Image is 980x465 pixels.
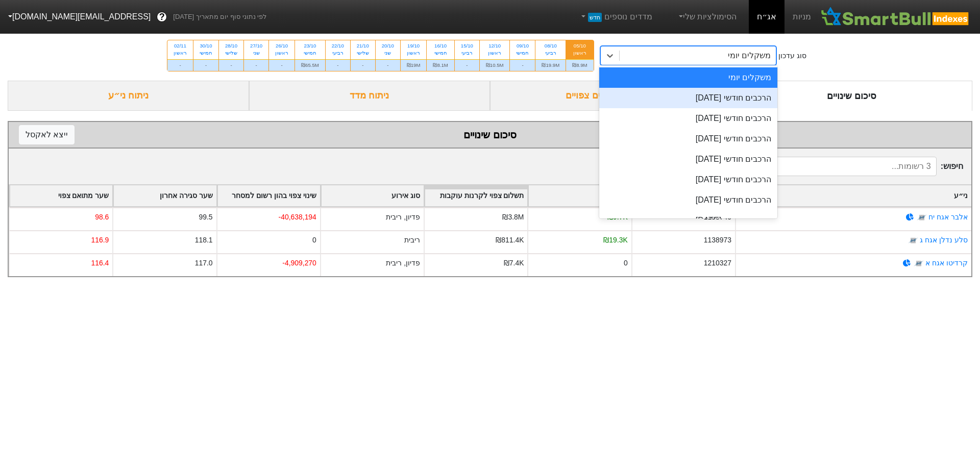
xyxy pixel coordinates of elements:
[244,59,268,71] div: -
[376,59,400,71] div: -
[19,125,75,144] button: ייצא לאקסל
[588,13,602,22] span: חדש
[741,157,937,176] input: 3 רשומות...
[407,42,421,50] div: 19/10
[575,7,656,27] a: מדדים נוספיםחדש
[461,42,473,50] div: 15/10
[920,236,968,244] a: סלע נדלן אגח ג
[504,258,524,268] div: ₪7.4K
[480,59,510,71] div: ₪10.5M
[382,50,394,57] div: שני
[404,235,420,246] div: ריבית
[357,50,369,57] div: שלישי
[603,235,627,246] div: ₪19.3K
[728,50,771,62] div: משקלים יומי
[200,50,212,57] div: חמישי
[607,212,628,223] div: ₪9.7K
[301,42,319,50] div: 23/10
[250,42,262,50] div: 27/10
[195,235,213,246] div: 118.1
[599,67,778,88] div: משקלים יומי
[925,259,968,267] a: קרדיטו אגח א
[427,59,454,71] div: ₪8.1M
[199,212,212,223] div: 99.5
[599,88,778,108] div: הרכבים חודשי [DATE]
[250,50,262,57] div: שני
[736,185,971,206] div: Toggle SortBy
[351,59,375,71] div: -
[91,235,109,246] div: 116.9
[401,59,427,71] div: ₪19M
[91,258,109,268] div: 116.4
[19,127,961,142] div: סיכום שינויים
[217,185,320,206] div: Toggle SortBy
[908,235,918,246] img: tase link
[173,12,266,22] span: לפי נתוני סוף יום מתאריך [DATE]
[516,42,529,50] div: 09/10
[599,149,778,169] div: הרכבים חודשי [DATE]
[167,59,193,71] div: -
[516,50,529,57] div: חמישי
[269,59,295,71] div: -
[301,50,319,57] div: חמישי
[542,42,559,50] div: 08/10
[295,59,325,71] div: ₪65.5M
[917,212,927,223] img: tase link
[195,258,213,268] div: 117.0
[535,59,566,71] div: ₪19.9M
[275,42,288,50] div: 26/10
[599,210,778,231] div: הרכבים חודשי [DATE]
[275,50,288,57] div: ראשון
[704,212,731,223] div: 1158740
[486,50,504,57] div: ראשון
[357,42,369,50] div: 21/10
[219,59,243,71] div: -
[572,42,587,50] div: 05/10
[433,42,448,50] div: 16/10
[741,157,963,176] span: חיפוש :
[599,108,778,129] div: הרכבים חודשי [DATE]
[778,51,806,61] div: סוג עדכון
[599,129,778,149] div: הרכבים חודשי [DATE]
[95,212,109,223] div: 98.6
[566,59,593,71] div: ₪8.9M
[279,212,316,223] div: -40,638,194
[174,50,187,57] div: ראשון
[928,213,968,221] a: אלבר אגח יח
[321,185,424,206] div: Toggle SortBy
[731,81,973,111] div: סיכום שינויים
[200,42,212,50] div: 30/10
[386,258,420,268] div: פדיון, ריבית
[386,212,420,223] div: פדיון, ריבית
[193,59,218,71] div: -
[673,7,741,27] a: הסימולציות שלי
[599,169,778,190] div: הרכבים חודשי [DATE]
[249,81,491,111] div: ניתוח מדד
[461,50,473,57] div: רביעי
[326,59,350,71] div: -
[10,185,112,206] div: Toggle SortBy
[502,212,524,223] div: ₪3.8M
[819,7,972,27] img: SmartBull
[455,59,479,71] div: -
[704,235,731,246] div: 1138973
[225,42,237,50] div: 28/10
[433,50,448,57] div: חמישי
[8,81,249,111] div: ניתוח ני״ע
[486,42,504,50] div: 12/10
[572,50,587,57] div: ראשון
[496,235,524,246] div: ₪811.4K
[282,258,316,268] div: -4,909,270
[490,81,731,111] div: ביקושים והיצעים צפויים
[113,185,216,206] div: Toggle SortBy
[704,258,731,268] div: 1210327
[425,185,527,206] div: Toggle SortBy
[225,50,237,57] div: שלישי
[542,50,559,57] div: רביעי
[407,50,421,57] div: ראשון
[174,42,187,50] div: 02/11
[599,190,778,210] div: הרכבים חודשי [DATE]
[159,10,165,24] span: ?
[914,258,924,268] img: tase link
[624,258,628,268] div: 0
